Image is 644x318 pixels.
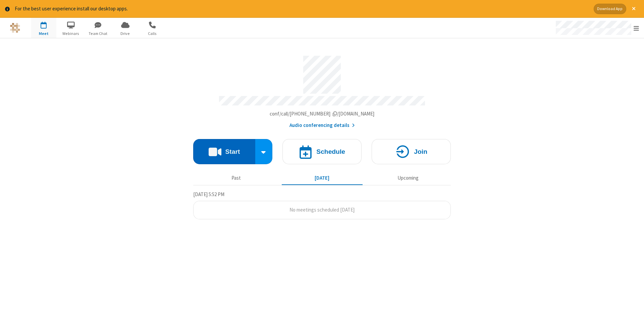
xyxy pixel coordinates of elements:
[594,4,626,14] button: Download App
[316,148,345,155] h4: Schedule
[193,51,451,129] section: Account details
[113,31,138,37] span: Drive
[58,31,84,37] span: Webinars
[196,172,277,185] button: Past
[282,172,363,185] button: [DATE]
[368,172,448,185] button: Upcoming
[31,31,56,37] span: Meet
[86,31,111,37] span: Team Chat
[15,5,589,13] div: For the best user experience install our desktop apps.
[270,110,375,117] span: Copy my meeting room link
[282,139,362,164] button: Schedule
[193,139,255,164] button: Start
[629,4,639,14] button: Close alert
[10,23,20,33] img: QA Selenium DO NOT DELETE OR CHANGE
[225,148,240,155] h4: Start
[140,31,165,37] span: Calls
[193,191,224,197] span: [DATE] 5:52 PM
[289,207,355,213] span: No meetings scheduled [DATE]
[255,139,273,164] div: Start conference options
[270,110,375,118] button: Copy my meeting room linkCopy my meeting room link
[193,190,451,219] section: Today's Meetings
[414,148,427,155] h4: Join
[289,122,355,129] button: Audio conferencing details
[2,18,28,38] button: Logo
[372,139,451,164] button: Join
[549,18,644,38] div: Open menu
